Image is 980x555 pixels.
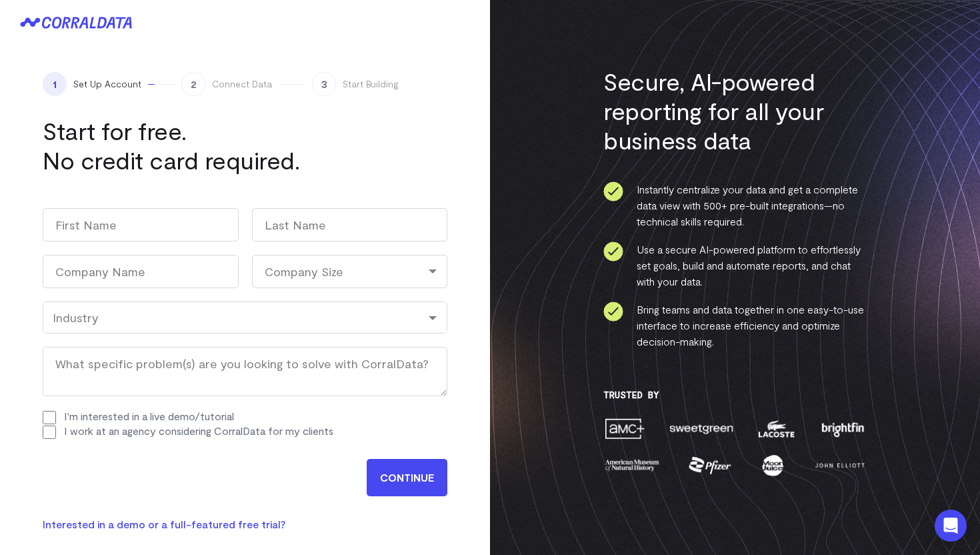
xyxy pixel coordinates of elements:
span: Start Building [343,77,399,91]
span: 1 [43,72,67,96]
div: Open Intercom Messenger [935,510,967,542]
span: 2 [181,72,205,96]
div: Industry [53,310,437,325]
span: Set Up Account [73,77,141,91]
h1: Start for free. No credit card required. [43,116,389,175]
input: Last Name [252,208,448,241]
input: First Name [43,208,239,241]
li: Bring teams and data together in one easy-to-use interface to increase efficiency and optimize de... [603,302,867,350]
label: I'm interested in a live demo/tutorial [64,410,234,422]
div: Company Size [252,255,448,288]
label: I work at an agency considering CorralData for my clients [64,424,333,437]
h3: Trusted By [603,390,867,400]
input: CONTINUE [367,459,447,496]
li: Use a secure AI-powered platform to effortlessly set goals, build and automate reports, and chat ... [603,241,867,290]
span: Connect Data [212,77,272,91]
h3: Secure, AI-powered reporting for all your business data [603,67,867,155]
li: Instantly centralize your data and get a complete data view with 500+ pre-built integrations—no t... [603,181,867,229]
span: 3 [312,72,336,96]
a: Interested in a demo or a full-featured free trial? [43,518,285,530]
input: Company Name [43,255,239,288]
